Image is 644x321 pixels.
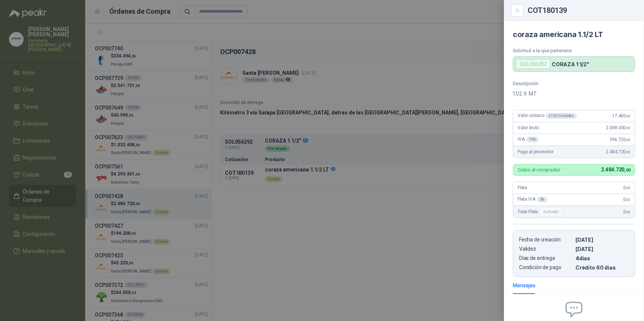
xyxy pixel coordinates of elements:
[519,246,572,252] p: Validez
[518,125,539,130] span: Valor bruto
[610,137,630,142] span: 396.720
[606,149,630,154] span: 2.484.720
[575,246,629,252] p: [DATE]
[546,113,577,119] div: x 120 Unidades
[540,207,562,216] div: Incluido
[624,168,630,173] span: ,00
[513,6,522,15] button: Close
[626,138,630,142] span: ,00
[518,185,527,190] span: Flete
[516,60,550,68] div: SOL056292
[606,125,630,130] span: 2.088.000
[518,149,554,154] span: Pago al proveedor
[575,237,629,243] p: [DATE]
[513,89,635,98] p: 1.1/2 X MT
[624,197,630,202] span: 0
[513,48,635,53] p: Solicitud a la que pertenece
[519,264,572,271] p: Condición de pago
[526,137,539,143] div: 19 %
[519,237,572,243] p: Fecha de creación
[519,255,572,261] p: Días de entrega
[626,114,630,118] span: ,00
[537,197,548,203] div: 0 %
[518,197,548,203] span: Flete IVA
[552,61,589,67] p: CORAZA 1 1/2"
[624,185,630,190] span: 0
[513,281,535,290] div: Mensajes
[575,255,629,261] p: 4 dias
[612,113,630,118] span: 17.400
[626,150,630,154] span: ,00
[513,81,635,86] p: Descripción
[624,209,630,214] span: 0
[626,126,630,130] span: ,00
[518,167,560,172] p: Cobro al comprador
[513,30,635,39] h4: coraza americana 1.1/2 LT
[626,198,630,202] span: ,00
[626,186,630,190] span: ,00
[518,207,563,216] span: Total Flete
[518,137,539,143] span: IVA
[518,113,577,119] span: Valor unitario
[528,7,635,14] div: COT180139
[601,167,630,173] span: 2.484.720
[626,210,630,214] span: ,00
[575,264,629,271] p: Crédito 60 días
